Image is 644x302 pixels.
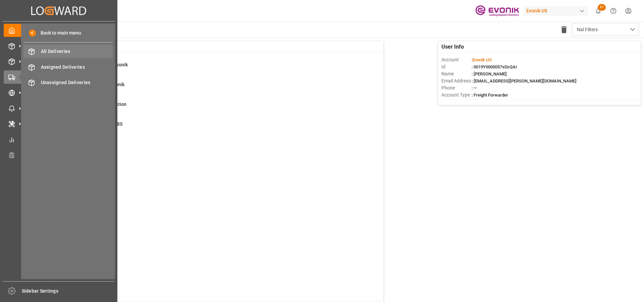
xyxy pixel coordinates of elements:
span: Assigned Deliveries [41,64,113,71]
button: Evonik US [524,4,591,17]
button: Help Center [606,3,621,18]
a: 43ABS: Missing Booking ConfirmationShipment [35,101,375,115]
span: Id [441,63,472,70]
a: My Reports [4,133,114,146]
img: Evonik-brand-mark-Deep-Purple-RGB.jpeg_1700498283.jpeg [475,5,519,17]
span: : [472,57,492,62]
span: Name [441,70,472,77]
a: 3Error on Initial Sales Order to EvonikShipment [35,61,375,75]
span: Unassigned Deliveries [41,79,113,86]
span: Account Type [441,92,472,99]
a: 1Pending Bkg Request sent to ABSShipment [35,121,375,135]
span: : — [472,85,477,90]
a: Transport Planner [4,148,114,162]
a: My Cockpit [4,24,114,37]
span: : 0019Y0000057sDzQAI [472,64,517,69]
a: All Deliveries [23,45,113,58]
button: show 21 new notifications [591,3,606,18]
span: All Deliveries [41,48,113,55]
span: : Freight Forwarder [472,93,508,98]
span: 21 [598,4,606,11]
a: 2TU : Pre-Leg Shipment # ErrorTransport Unit [35,160,375,174]
span: Sidebar Settings [22,288,115,295]
a: 4Main-Leg Shipment # ErrorShipment [35,140,375,155]
button: open menu [572,23,639,36]
span: Evonik US [473,57,492,62]
span: : [EMAIL_ADDRESS][PERSON_NAME][DOMAIN_NAME] [472,78,577,83]
span: Phone [441,84,472,92]
div: Evonik US [524,6,588,16]
a: Assigned Deliveries [23,60,113,73]
span: : [PERSON_NAME] [472,71,507,76]
a: 0Error Sales Order Update to EvonikShipment [35,81,375,95]
span: Account [441,56,472,63]
a: Unassigned Deliveries [23,76,113,89]
span: User Info [441,43,464,51]
span: Nal Filters [577,26,598,33]
span: Back to main menu [36,29,81,37]
span: Email Address [441,77,472,84]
